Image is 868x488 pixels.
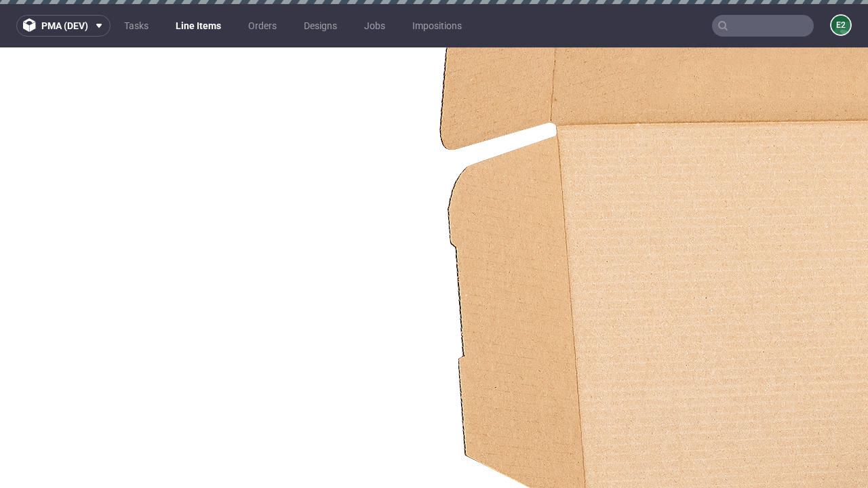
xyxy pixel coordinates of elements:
a: Tasks [116,15,157,37]
a: Orders [240,15,285,37]
a: Jobs [356,15,393,37]
a: Line Items [167,15,229,37]
a: Designs [296,15,345,37]
figcaption: e2 [831,16,850,35]
button: pma (dev) [16,15,111,37]
span: pma (dev) [41,21,88,30]
a: Impositions [404,15,470,37]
